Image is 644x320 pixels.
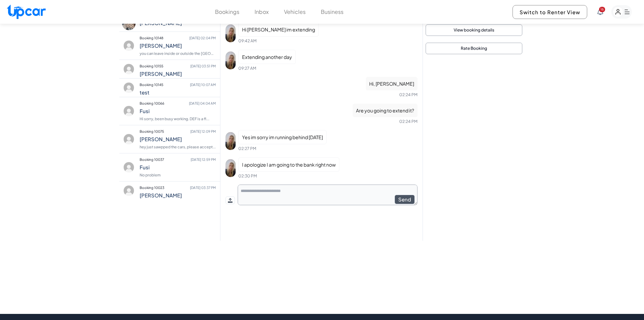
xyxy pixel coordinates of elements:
button: Vehicles [284,8,306,16]
h4: [PERSON_NAME] [140,43,216,49]
p: Booking 10066 [140,99,216,108]
h4: test [140,89,216,95]
p: hey just sawpped the cars, please accept... [140,142,216,152]
span: 02:27 PM [238,146,256,151]
button: Business [321,8,343,16]
span: 02:24 PM [399,92,418,97]
span: [DATE] 12:09 PM [190,127,216,136]
h4: [PERSON_NAME] [140,136,216,142]
span: You have new notifications [599,7,605,12]
p: Booking 10023 [140,183,216,192]
p: Are you going to extend it? [353,104,418,117]
button: Rate Booking [426,43,522,54]
span: 09:42 AM [238,38,257,43]
span: [DATE] 04:04 AM [189,99,216,108]
h4: [PERSON_NAME] [140,71,216,77]
span: [DATE] 10:07 AM [190,80,216,89]
p: Yes im sorry im running behind [DATE] [238,130,327,144]
button: Send [395,195,415,205]
p: you can leave inside or outside the [GEOGRAPHIC_DATA] ... [140,49,216,58]
button: Switch to Renter View [512,5,587,19]
p: Booking 10148 [140,33,216,43]
button: View booking details [426,24,522,36]
h4: Fusi [140,108,216,114]
span: [DATE] 03:37 PM [190,183,216,192]
p: Booking 10037 [140,155,216,164]
span: [DATE] 02:04 PM [189,33,216,43]
img: profile [122,132,136,146]
img: profile [225,24,236,42]
h4: Fusi [140,164,216,170]
img: profile [122,184,136,197]
p: Booking 10155 [140,61,216,71]
img: profile [122,161,136,174]
span: [DATE] 03:51 PM [190,61,216,71]
p: Booking 10145 [140,80,216,89]
p: Booking 10075 [140,127,216,136]
img: profile [122,81,136,94]
p: I apologize I am going to the bank right now [238,157,339,172]
img: Upcar Logo [7,4,46,19]
img: profile [122,62,136,76]
h4: [PERSON_NAME] [140,192,216,198]
span: 02:24 PM [399,119,418,124]
p: Hi, [PERSON_NAME] [366,77,418,90]
img: profile [225,159,236,177]
span: 02:30 PM [238,173,257,178]
img: profile [225,132,236,150]
img: profile [122,39,136,52]
img: profile [225,51,236,69]
p: Extending another day [238,50,296,64]
p: Hi [PERSON_NAME] im extending [238,22,319,37]
p: No problem [140,170,216,180]
span: [DATE] 12:59 PM [191,155,216,164]
img: profile [122,104,136,118]
p: Hi sorry, been busy working. DEF is a fl... [140,114,216,124]
span: 09:27 AM [238,66,256,71]
button: Bookings [215,8,239,16]
button: Inbox [255,8,269,16]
